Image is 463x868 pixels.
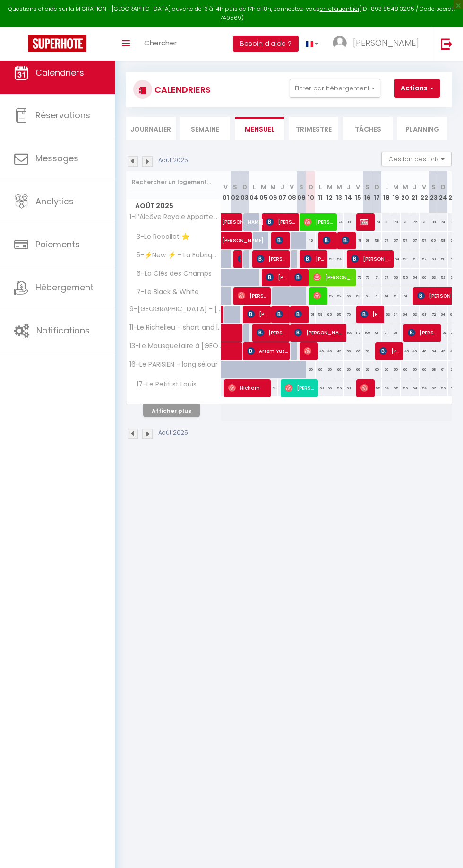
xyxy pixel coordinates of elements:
abbr: S [299,183,303,192]
span: Hébergement [35,281,94,293]
th: 23 [429,171,438,213]
span: [PERSON_NAME] [257,250,288,268]
span: 13-Le Mousquetaire à [GEOGRAPHIC_DATA] [128,342,223,350]
div: 63 [382,306,391,323]
div: 57 [382,232,391,249]
abbr: M [327,183,333,192]
abbr: D [242,183,247,192]
abbr: S [431,183,436,192]
div: 54 [410,379,420,397]
div: 54 [391,250,401,268]
div: 57 [391,232,401,249]
span: 17-Le Petit st Louis [128,379,199,390]
div: 71 [353,232,363,249]
span: Chercher [144,38,177,48]
span: [PERSON_NAME] [408,324,439,342]
th: 13 [334,171,344,213]
th: 21 [410,171,420,213]
div: 108 [363,324,372,342]
button: Actions [394,79,440,98]
div: 50 [448,250,457,268]
div: 91 [448,324,457,342]
img: logout [441,38,453,50]
th: 05 [259,171,268,213]
div: 60 [401,361,410,378]
abbr: M [336,183,342,192]
a: [PERSON_NAME] [217,232,227,250]
div: 65 [429,232,438,249]
div: 55 [438,379,448,397]
p: Août 2025 [158,429,188,438]
span: [PERSON_NAME] [360,305,383,323]
div: 49 [334,342,344,360]
span: [PERSON_NAME] [294,324,345,342]
th: 04 [249,171,259,213]
div: 48 [420,342,429,360]
span: Artem Yuzva [247,342,288,360]
div: 113 [353,324,363,342]
div: 51 [401,287,410,305]
div: 57 [382,269,391,286]
h3: CALENDRIERS [152,79,211,100]
th: 07 [278,171,287,213]
span: [PERSON_NAME] [360,213,373,231]
span: 1-L’Alcôve Royale.Appartement d’architecte [128,213,223,220]
div: 60 [344,361,353,378]
abbr: J [347,183,351,192]
div: 72 [429,306,438,323]
th: 10 [306,171,316,213]
div: 57 [401,232,410,249]
div: 54 [420,379,429,397]
th: 24 [438,171,448,213]
div: 52 [448,269,457,286]
div: 70 [344,306,353,323]
abbr: M [270,183,276,192]
abbr: V [290,183,294,192]
div: 66 [353,361,363,378]
li: Planning [397,117,447,140]
div: 54 [410,269,420,286]
span: Notifications [36,324,90,336]
th: 08 [287,171,297,213]
th: 17 [372,171,382,213]
span: 6-La Clés des Champs [128,269,214,279]
div: 66 [363,361,372,378]
div: 61 [438,361,448,378]
div: 51 [372,269,382,286]
th: 09 [297,171,306,213]
div: 74 [438,213,448,231]
th: 15 [353,171,363,213]
div: 60 [363,287,372,305]
span: [PERSON_NAME] [360,379,373,397]
th: 02 [231,171,240,213]
div: 48 [448,342,457,360]
div: 64 [438,306,448,323]
span: [PERSON_NAME] [275,305,288,323]
abbr: V [356,183,360,192]
div: 73 [420,213,429,231]
abbr: J [413,183,417,192]
div: 57 [420,232,429,249]
th: 12 [325,171,334,213]
div: 60 [391,361,401,378]
div: 68 [429,361,438,378]
div: 54 [382,379,391,397]
div: 53 [401,250,410,268]
abbr: L [253,183,256,192]
div: 60 [429,250,438,268]
div: 49 [438,342,448,360]
span: [PERSON_NAME] [266,268,288,286]
div: 51 [306,306,316,323]
span: [PERSON_NAME] [238,250,241,268]
span: 7-Le Black & White [128,287,201,298]
span: [PERSON_NAME] [257,324,288,342]
th: 11 [316,171,325,213]
button: Besoin d'aide ? [233,36,299,52]
div: 60 [420,269,429,286]
span: Messages [35,152,78,164]
a: en cliquant ici [320,5,359,13]
div: 73 [401,213,410,231]
abbr: V [422,183,426,192]
div: 63 [429,269,438,286]
div: 60 [306,361,316,378]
